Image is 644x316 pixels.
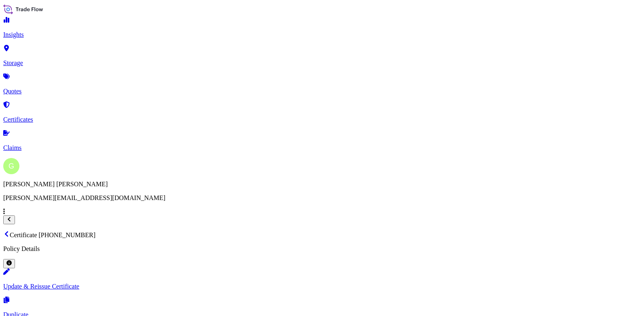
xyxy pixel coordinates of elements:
[3,144,641,152] p: Claims
[3,116,641,123] p: Certificates
[3,194,641,202] p: [PERSON_NAME][EMAIL_ADDRESS][DOMAIN_NAME]
[3,283,641,290] p: Update & Reissue Certificate
[3,181,641,188] p: [PERSON_NAME] [PERSON_NAME]
[3,74,641,95] a: Quotes
[3,46,641,67] a: Storage
[3,59,641,67] p: Storage
[3,17,641,38] a: Insights
[3,231,641,239] p: Certificate [PHONE_NUMBER]
[3,269,641,290] a: Update & Reissue Certificate
[3,102,641,123] a: Certificates
[8,162,14,170] span: G
[3,131,641,152] a: Claims
[3,245,641,253] p: Policy Details
[3,88,641,95] p: Quotes
[3,31,641,38] p: Insights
